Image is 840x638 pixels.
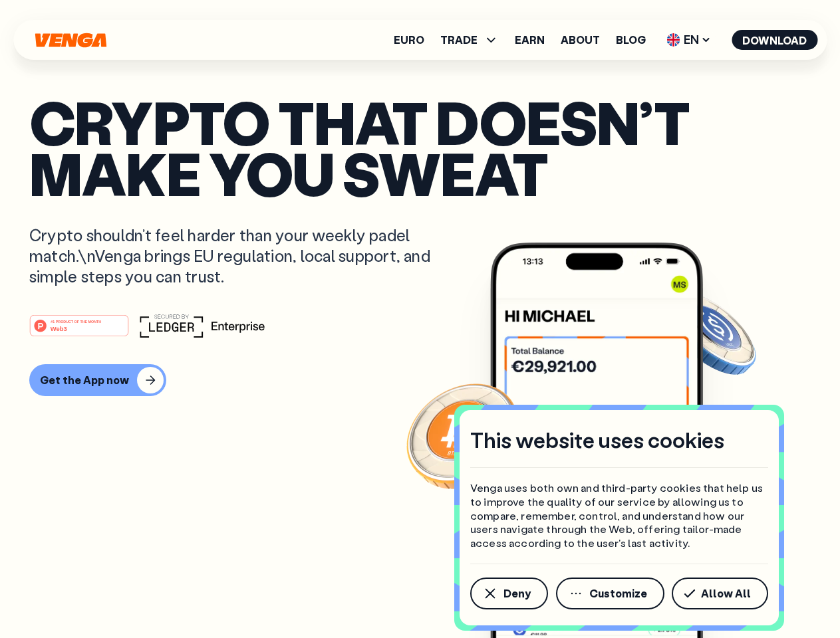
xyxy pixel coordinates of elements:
span: Allow All [701,588,751,599]
span: Deny [503,588,531,599]
span: TRADE [440,35,478,45]
h4: This website uses cookies [470,426,724,454]
img: flag-uk [666,33,680,47]
p: Crypto that doesn’t make you sweat [29,96,811,198]
a: Blog [616,35,646,45]
span: EN [662,29,716,51]
svg: Home [33,33,108,48]
img: USDC coin [663,286,759,381]
button: Allow All [672,578,768,609]
button: Customize [556,578,664,609]
a: #1 PRODUCT OF THE MONTHWeb3 [29,322,129,340]
a: Get the App now [29,364,811,396]
p: Crypto shouldn’t feel harder than your weekly padel match.\nVenga brings EU regulation, local sup... [29,225,450,287]
tspan: #1 PRODUCT OF THE MONTH [51,319,101,323]
a: Earn [515,35,545,45]
img: Bitcoin [404,375,523,495]
span: TRADE [440,32,499,48]
a: Euro [394,35,424,45]
button: Download [732,30,817,50]
button: Deny [470,578,548,609]
tspan: Web3 [51,324,67,332]
button: Get the App now [29,364,166,396]
div: Get the App now [40,373,129,387]
span: Customize [589,588,647,599]
p: Venga uses both own and third-party cookies that help us to improve the quality of our service by... [470,481,768,550]
a: About [561,35,600,45]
